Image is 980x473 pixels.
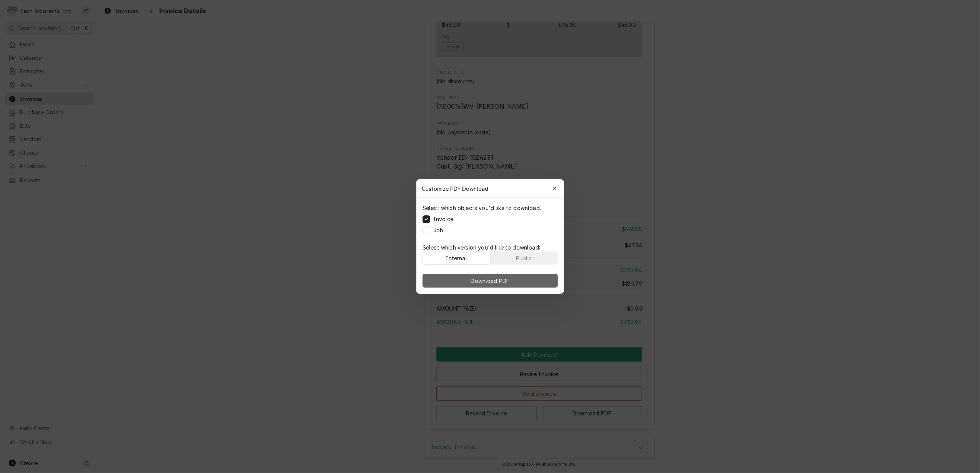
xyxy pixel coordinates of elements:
div: Customize PDF Download [416,179,564,198]
label: Job [433,226,443,234]
div: Internal [446,254,467,262]
p: Select which objects you'd like to download: [423,204,541,212]
p: Select which version you'd like to download: [423,243,558,251]
button: Download PDF [423,274,558,288]
div: Public [516,254,532,262]
label: Invoice [433,215,453,223]
span: Download PDF [469,277,511,285]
